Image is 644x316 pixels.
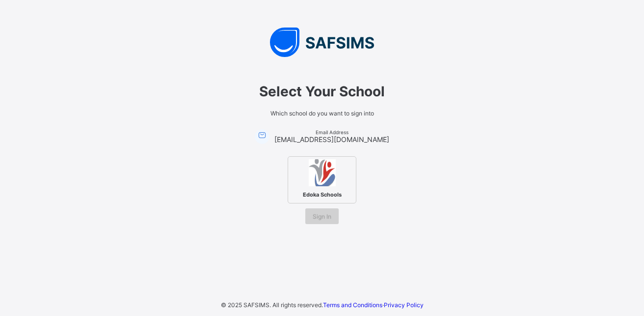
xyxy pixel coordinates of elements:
span: Email Address [274,129,389,135]
span: Which school do you want to sign into [185,110,459,117]
span: Edoka Schools [300,189,344,201]
span: · [323,301,424,309]
span: © 2025 SAFSIMS. All rights reserved. [221,301,323,309]
img: SAFSIMS Logo [175,28,469,57]
a: Terms and Conditions [323,301,382,309]
a: Privacy Policy [384,301,424,309]
img: Edoka Schools [309,159,336,186]
span: [EMAIL_ADDRESS][DOMAIN_NAME] [274,135,389,144]
span: Select Your School [185,83,459,100]
span: Sign In [313,213,331,220]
